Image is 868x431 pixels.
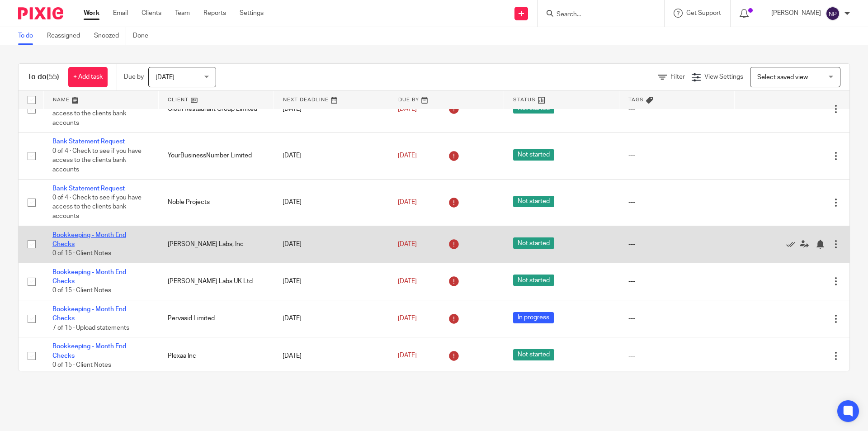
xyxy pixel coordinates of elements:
[704,74,743,80] span: View Settings
[628,351,726,360] div: ---
[398,106,417,112] span: [DATE]
[398,353,417,359] span: [DATE]
[203,9,226,18] a: Reports
[274,179,389,226] td: [DATE]
[628,198,726,207] div: ---
[686,10,721,16] span: Get Support
[175,9,190,18] a: Team
[124,72,144,81] p: Due by
[159,263,274,300] td: [PERSON_NAME] Labs UK Ltd
[52,306,126,322] a: Bookkeeping - Month End Checks
[513,349,554,360] span: Not started
[47,27,87,45] a: Reassigned
[274,226,389,263] td: [DATE]
[513,149,554,161] span: Not started
[398,315,417,322] span: [DATE]
[628,314,726,323] div: ---
[556,11,637,19] input: Search
[159,179,274,226] td: Noble Projects
[52,232,126,247] a: Bookkeeping - Month End Checks
[52,185,125,192] a: Bank Statement Request
[52,101,142,126] span: 0 of 4 · Check to see if you have access to the clients bank accounts
[757,74,808,81] span: Select saved view
[513,312,554,323] span: In progress
[18,7,63,19] img: Pixie
[398,278,417,284] span: [DATE]
[628,104,726,114] div: ---
[159,86,274,133] td: Cloth Restaurant Group Limited
[771,9,821,18] p: [PERSON_NAME]
[274,263,389,300] td: [DATE]
[786,240,800,249] a: Mark as done
[47,73,59,81] span: (55)
[28,72,59,82] h1: To do
[628,151,726,160] div: ---
[52,250,111,256] span: 0 of 15 · Client Notes
[156,74,175,81] span: [DATE]
[628,97,644,102] span: Tags
[52,288,111,294] span: 0 of 15 · Client Notes
[94,27,126,45] a: Snoozed
[159,337,274,374] td: Plexaa Inc
[398,199,417,205] span: [DATE]
[513,196,554,207] span: Not started
[274,133,389,179] td: [DATE]
[52,325,129,331] span: 7 of 15 · Upload statements
[240,9,264,18] a: Settings
[159,300,274,337] td: Pervasid Limited
[133,27,155,45] a: Done
[628,240,726,249] div: ---
[68,67,108,87] a: + Add task
[274,337,389,374] td: [DATE]
[826,6,840,21] img: svg%3E
[398,152,417,159] span: [DATE]
[84,9,99,18] a: Work
[52,148,142,173] span: 0 of 4 · Check to see if you have access to the clients bank accounts
[52,194,142,219] span: 0 of 4 · Check to see if you have access to the clients bank accounts
[142,9,161,18] a: Clients
[52,138,125,145] a: Bank Statement Request
[18,27,40,45] a: To do
[159,133,274,179] td: YourBusinessNumber Limited
[513,275,554,286] span: Not started
[52,343,126,359] a: Bookkeeping - Month End Checks
[274,300,389,337] td: [DATE]
[274,86,389,133] td: [DATE]
[52,362,111,368] span: 0 of 15 · Client Notes
[398,241,417,247] span: [DATE]
[113,9,128,18] a: Email
[52,269,126,284] a: Bookkeeping - Month End Checks
[670,74,685,80] span: Filter
[513,237,554,249] span: Not started
[628,277,726,286] div: ---
[159,226,274,263] td: [PERSON_NAME] Labs, Inc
